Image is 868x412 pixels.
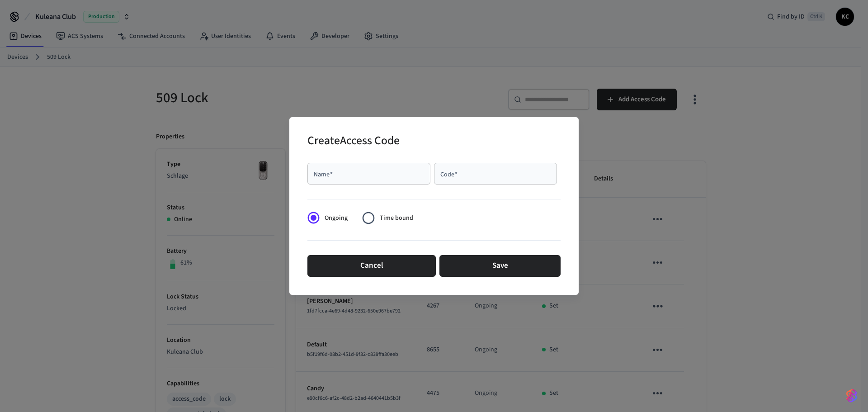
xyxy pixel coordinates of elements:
span: Ongoing [325,213,348,223]
span: Time bound [380,213,413,223]
button: Save [439,255,561,277]
img: SeamLogoGradient.69752ec5.svg [846,388,857,403]
h2: Create Access Code [307,128,400,156]
button: Cancel [307,255,436,277]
